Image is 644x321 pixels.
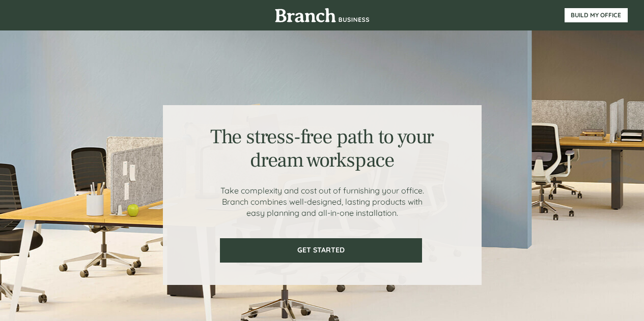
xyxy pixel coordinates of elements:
a: BUILD MY OFFICE [565,8,628,22]
span: The stress-free path to your dream workspace [210,124,434,173]
span: GET STARTED [221,246,421,254]
span: BUILD MY OFFICE [565,12,628,19]
span: Take complexity and cost out of furnishing your office. Branch combines well-designed, lasting pr... [220,185,424,218]
a: GET STARTED [220,238,422,263]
